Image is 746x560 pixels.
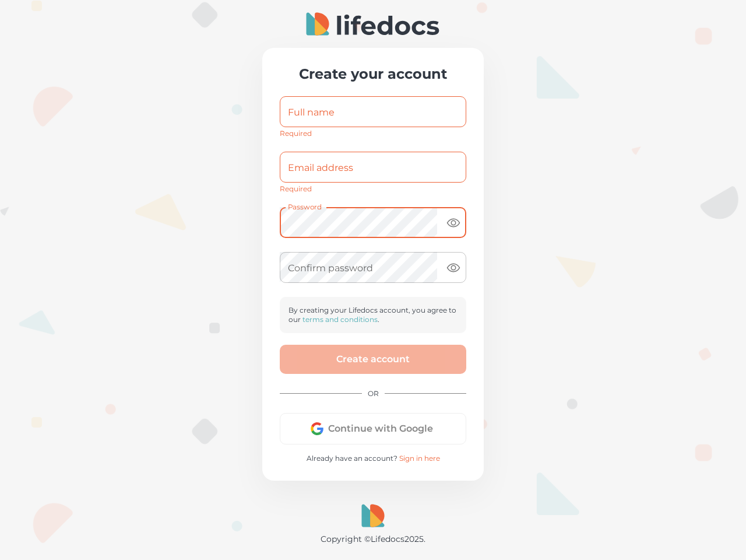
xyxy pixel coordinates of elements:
[280,185,466,193] p: Required
[280,413,466,444] button: Continue with Google
[280,129,466,138] p: Required
[362,383,385,404] span: OR
[288,202,322,212] label: Password
[399,454,440,463] a: Sign in here
[288,306,458,324] p: By creating your Lifedocs account, you agree to our .
[280,454,466,463] p: Already have an account?
[302,315,378,324] a: terms and conditions
[280,65,466,82] h3: Create your account
[442,256,465,279] button: toggle password visibility
[442,211,465,235] button: toggle password visibility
